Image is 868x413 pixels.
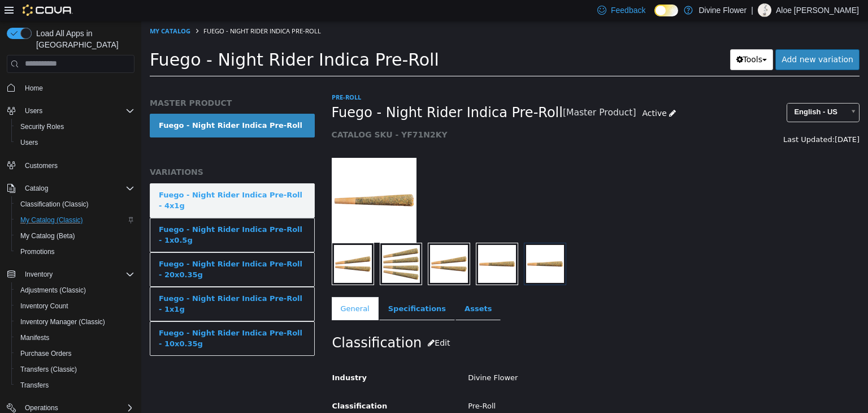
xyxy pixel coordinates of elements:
span: Home [20,81,134,95]
span: Fuego - Night Rider Indica Pre-Roll [190,83,422,101]
span: Classification (Classic) [20,200,89,209]
a: Customers [20,159,62,173]
a: General [190,276,237,300]
button: Security Roles [11,119,139,135]
a: Transfers (Classic) [16,363,81,376]
img: 150 [190,137,275,222]
span: Promotions [16,245,134,259]
span: Manifests [20,333,49,342]
span: Catalog [20,182,134,195]
span: Customers [25,161,58,170]
span: Inventory [20,268,134,281]
span: English - US [646,83,703,100]
span: [DATE] [693,114,718,123]
span: Transfers (Classic) [20,365,77,374]
span: Classification (Classic) [16,197,134,211]
button: Transfers (Classic) [11,362,139,377]
input: Dark Mode [654,5,678,16]
div: Aloe Samuels [758,3,771,17]
span: Users [25,106,42,115]
a: Promotions [16,245,59,259]
div: Divine Flower [318,347,726,367]
button: Inventory [2,266,139,282]
button: My Catalog (Beta) [11,228,139,244]
span: Inventory Count [20,302,68,311]
p: Aloe [PERSON_NAME] [776,3,859,17]
a: Home [20,81,47,95]
span: My Catalog (Classic) [20,216,83,225]
span: Users [16,136,134,149]
div: Fuego - Night Rider Indica Pre-Roll - 4x1g [18,169,164,191]
a: My Catalog (Beta) [16,229,80,243]
a: Specifications [238,276,314,300]
span: Users [20,138,38,147]
span: Load All Apps in [GEOGRAPHIC_DATA] [32,28,134,50]
span: Adjustments (Classic) [16,283,134,297]
a: English - US [645,82,718,101]
button: Tools [589,28,632,49]
span: Last Updated: [642,114,693,123]
button: Customers [2,157,139,174]
span: Inventory Manager (Classic) [20,317,105,326]
a: Assets [314,276,359,300]
span: Promotions [20,247,55,256]
button: Users [2,103,139,119]
a: Pre-Roll [190,72,220,80]
span: Security Roles [20,122,64,131]
span: Security Roles [16,120,134,134]
button: My Catalog (Classic) [11,212,139,228]
p: | [751,3,753,17]
a: Fuego - Night Rider Indica Pre-Roll [8,93,173,117]
button: Catalog [20,182,53,195]
span: Fuego - Night Rider Indica Pre-Roll [62,6,180,14]
a: Manifests [16,331,54,345]
p: Divine Flower [698,3,747,17]
a: Users [16,136,42,149]
span: Transfers [20,381,49,390]
span: Transfers [16,378,134,392]
button: Catalog [2,180,139,196]
span: Transfers (Classic) [16,363,134,376]
button: Users [11,135,139,150]
div: Fuego - Night Rider Indica Pre-Roll - 20x0.35g [18,238,164,260]
button: Classification (Classic) [11,196,139,212]
button: Manifests [11,330,139,346]
span: Feedback [611,5,645,16]
span: My Catalog (Classic) [16,213,134,227]
a: Add new variation [634,28,718,49]
a: My Catalog [8,6,49,14]
span: Purchase Orders [20,349,72,358]
span: Users [20,104,134,118]
div: Fuego - Night Rider Indica Pre-Roll - 10x0.35g [18,307,164,329]
h5: CATALOG SKU - YF71N2KY [190,109,582,119]
span: My Catalog (Beta) [16,229,134,243]
img: Cova [23,5,73,16]
span: Classification [191,381,246,389]
span: Inventory Count [16,299,134,313]
button: Inventory [20,268,57,281]
span: Fuego - Night Rider Indica Pre-Roll [8,29,298,49]
button: Inventory Manager (Classic) [11,314,139,330]
a: Inventory Manager (Classic) [16,315,110,329]
a: Classification (Classic) [16,197,93,211]
a: My Catalog (Classic) [16,213,88,227]
button: Transfers [11,377,139,393]
h5: MASTER PRODUCT [8,77,173,87]
div: Fuego - Night Rider Indica Pre-Roll - 1x0.5g [18,203,164,225]
span: Purchase Orders [16,347,134,360]
h2: Classification [191,312,718,333]
button: Purchase Orders [11,346,139,362]
span: Operations [25,403,58,412]
span: Manifests [16,331,134,345]
a: Inventory Count [16,299,73,313]
span: Inventory [25,270,53,279]
div: Pre-Roll [318,376,726,395]
span: Home [25,84,43,93]
button: Promotions [11,244,139,260]
a: Purchase Orders [16,347,76,360]
span: Catalog [25,184,48,193]
span: Adjustments (Classic) [20,286,86,295]
div: Fuego - Night Rider Indica Pre-Roll - 1x1g [18,272,164,294]
button: Home [2,80,139,96]
button: Adjustments (Classic) [11,282,139,298]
